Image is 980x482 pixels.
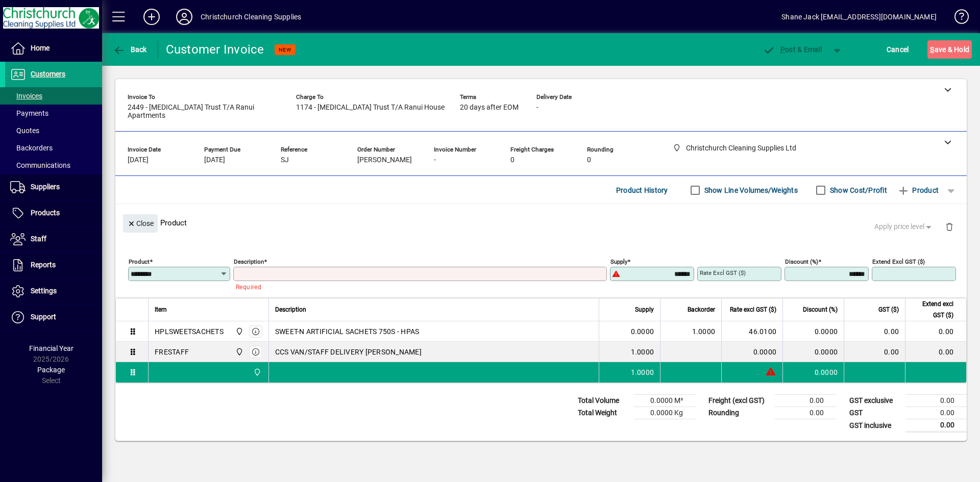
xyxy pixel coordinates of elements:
[251,367,262,378] span: Christchurch Cleaning Supplies Ltd
[281,156,289,164] span: SJ
[844,419,905,432] td: GST inclusive
[5,122,102,139] a: Quotes
[634,407,695,419] td: 0.0000 Kg
[937,222,962,231] app-page-header-button: Delete
[775,395,836,407] td: 0.00
[5,36,102,61] a: Home
[728,326,776,337] div: 46.0100
[702,185,798,195] label: Show Line Volumes/Weights
[927,40,972,59] button: Save & Hold
[129,258,150,265] mat-label: Product
[166,41,264,58] div: Customer Invoice
[5,278,102,304] a: Settings
[31,287,57,295] span: Settings
[110,40,150,59] button: Back
[634,395,695,407] td: 0.0000 M³
[128,156,149,164] span: [DATE]
[10,92,42,100] span: Invoices
[878,304,899,315] span: GST ($)
[102,40,158,59] app-page-header-button: Back
[434,156,436,164] span: -
[635,304,654,315] span: Supply
[296,104,445,112] span: 1174 - [MEDICAL_DATA] Trust T/A Ranui House
[573,407,634,419] td: Total Weight
[233,326,244,337] span: Christchurch Cleaning Supplies Ltd
[631,367,654,377] span: 1.0000
[5,252,102,278] a: Reports
[587,156,591,164] span: 0
[31,261,56,269] span: Reports
[703,395,775,407] td: Freight (excl GST)
[155,326,224,337] div: HPLSWEETSACHETS
[236,281,599,292] mat-error: Required
[803,304,838,315] span: Discount (%)
[127,215,154,232] span: Close
[872,258,925,265] mat-label: Extend excl GST ($)
[37,366,65,374] span: Package
[730,304,776,315] span: Rate excl GST ($)
[844,342,905,362] td: 0.00
[168,8,201,26] button: Profile
[937,214,962,239] button: Delete
[233,346,244,358] span: Christchurch Cleaning Supplies Ltd
[5,87,102,105] a: Invoices
[460,104,519,112] span: 20 days after EOM
[631,347,654,357] span: 1.0000
[204,156,225,164] span: [DATE]
[128,104,281,120] span: 2449 - [MEDICAL_DATA] Trust T/A Ranui Apartments
[763,45,822,54] span: ost & Email
[844,395,905,407] td: GST exclusive
[782,321,844,342] td: 0.0000
[10,144,53,152] span: Backorders
[357,156,412,164] span: [PERSON_NAME]
[930,41,969,58] span: ave & Hold
[905,342,966,362] td: 0.00
[275,347,422,357] span: CCS VAN/STAFF DELIVERY [PERSON_NAME]
[123,214,158,233] button: Close
[612,181,672,199] button: Product History
[5,139,102,157] a: Backorders
[115,204,967,241] div: Product
[31,44,50,52] span: Home
[692,326,716,337] span: 1.0000
[31,209,60,217] span: Products
[31,235,46,243] span: Staff
[113,45,147,54] span: Back
[155,304,167,315] span: Item
[757,40,827,59] button: Post & Email
[155,347,189,357] div: FRESTAFF
[31,70,65,78] span: Customers
[844,321,905,342] td: 0.00
[573,395,634,407] td: Total Volume
[828,185,887,195] label: Show Cost/Profit
[610,258,627,265] mat-label: Supply
[631,326,654,337] span: 0.0000
[10,126,39,135] span: Quotes
[780,45,785,54] span: P
[10,109,48,117] span: Payments
[510,156,514,164] span: 0
[688,304,715,315] span: Backorder
[782,362,844,383] td: 0.0000
[884,40,912,59] button: Cancel
[703,407,775,419] td: Rounding
[700,269,746,276] mat-label: Rate excl GST ($)
[905,321,966,342] td: 0.00
[135,8,168,26] button: Add
[120,218,160,227] app-page-header-button: Close
[781,9,937,25] div: Shane Jack [EMAIL_ADDRESS][DOMAIN_NAME]
[782,342,844,362] td: 0.0000
[536,104,538,112] span: -
[775,407,836,419] td: 0.00
[785,258,818,265] mat-label: Discount (%)
[31,183,60,191] span: Suppliers
[870,218,938,236] button: Apply price level
[5,174,102,200] a: Suppliers
[10,161,70,169] span: Communications
[234,258,264,265] mat-label: Description
[912,298,953,321] span: Extend excl GST ($)
[279,46,291,53] span: NEW
[5,305,102,330] a: Support
[29,344,73,352] span: Financial Year
[201,9,301,25] div: Christchurch Cleaning Supplies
